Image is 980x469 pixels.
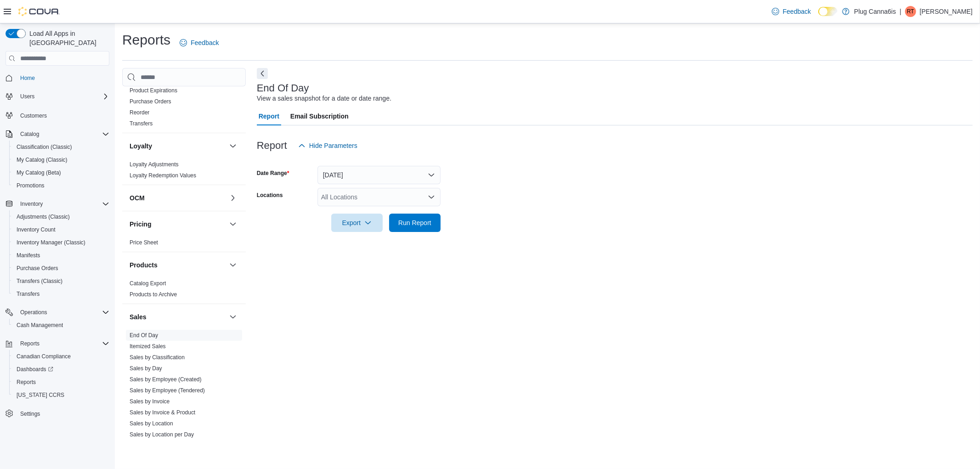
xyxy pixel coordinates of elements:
[2,108,113,122] button: Customers
[13,224,109,235] span: Inventory Count
[13,364,109,375] span: Dashboards
[17,338,109,349] span: Reports
[9,141,113,153] button: Classification (Classic)
[130,98,171,105] a: Purchase Orders
[130,87,177,94] span: Product Expirations
[13,288,43,299] a: Transfers
[257,94,391,103] div: View a sales snapshot for a date or date range.
[130,332,158,339] span: End Of Day
[130,365,162,372] a: Sales by Day
[13,250,44,261] a: Manifests
[20,410,40,418] span: Settings
[130,87,177,94] a: Product Expirations
[2,337,113,350] button: Reports
[17,182,45,189] span: Promotions
[13,211,74,222] a: Adjustments (Classic)
[17,129,43,140] button: Catalog
[17,72,109,84] span: Home
[130,387,205,394] span: Sales by Employee (Tendered)
[130,280,166,287] span: Catalog Export
[130,220,226,229] button: Pricing
[191,38,219,47] span: Feedback
[17,252,40,259] span: Manifests
[130,239,158,246] span: Price Sheet
[130,398,170,405] a: Sales by Invoice
[20,93,34,100] span: Users
[130,409,195,416] a: Sales by Invoice & Product
[13,154,109,165] span: My Catalog (Classic)
[17,379,36,386] span: Reports
[818,7,838,17] input: Dark Mode
[9,223,113,236] button: Inventory Count
[13,390,109,401] span: Washington CCRS
[920,6,973,17] p: [PERSON_NAME]
[13,377,40,388] a: Reports
[13,224,59,235] a: Inventory Count
[6,68,109,444] nav: Complex example
[905,6,916,17] div: Randy Tay
[295,136,361,155] button: Hide Parameters
[9,166,113,179] button: My Catalog (Beta)
[9,210,113,223] button: Adjustments (Classic)
[2,71,113,85] button: Home
[13,351,74,362] a: Canadian Compliance
[130,220,151,229] h3: Pricing
[9,179,113,192] button: Promotions
[130,431,194,438] span: Sales by Location per Day
[227,260,238,271] button: Products
[13,351,109,362] span: Canadian Compliance
[130,109,149,116] span: Reorder
[20,340,40,347] span: Reports
[20,200,43,208] span: Inventory
[257,83,309,94] h3: End Of Day
[9,275,113,288] button: Transfers (Classic)
[290,107,349,125] span: Email Subscription
[122,278,246,304] div: Products
[17,239,85,246] span: Inventory Manager (Classic)
[130,120,153,127] span: Transfers
[257,192,283,199] label: Locations
[783,7,811,16] span: Feedback
[130,172,196,179] a: Loyalty Redemption Values
[130,376,202,383] a: Sales by Employee (Created)
[17,91,109,102] span: Users
[20,112,47,119] span: Customers
[17,198,109,209] span: Inventory
[9,236,113,249] button: Inventory Manager (Classic)
[398,218,431,227] span: Run Report
[9,350,113,363] button: Canadian Compliance
[13,377,109,388] span: Reports
[130,312,147,322] h3: Sales
[17,91,38,102] button: Users
[13,263,109,274] span: Purchase Orders
[130,141,226,151] button: Loyalty
[13,237,89,248] a: Inventory Manager (Classic)
[17,109,109,121] span: Customers
[130,343,166,350] span: Itemized Sales
[17,366,53,373] span: Dashboards
[13,141,109,153] span: Classification (Classic)
[907,6,914,17] span: RT
[17,213,70,220] span: Adjustments (Classic)
[130,376,202,383] span: Sales by Employee (Created)
[17,290,40,298] span: Transfers
[122,237,246,252] div: Pricing
[900,6,901,17] p: |
[130,141,152,151] h3: Loyalty
[257,140,287,151] h3: Report
[130,98,171,105] span: Purchase Orders
[9,389,113,401] button: [US_STATE] CCRS
[309,141,357,150] span: Hide Parameters
[768,2,815,21] a: Feedback
[331,214,383,232] button: Export
[17,408,44,419] a: Settings
[130,365,162,372] span: Sales by Day
[259,107,279,125] span: Report
[17,408,109,419] span: Settings
[122,159,246,185] div: Loyalty
[13,237,109,248] span: Inventory Manager (Classic)
[227,219,238,230] button: Pricing
[9,363,113,376] a: Dashboards
[17,338,43,349] button: Reports
[130,260,226,270] button: Products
